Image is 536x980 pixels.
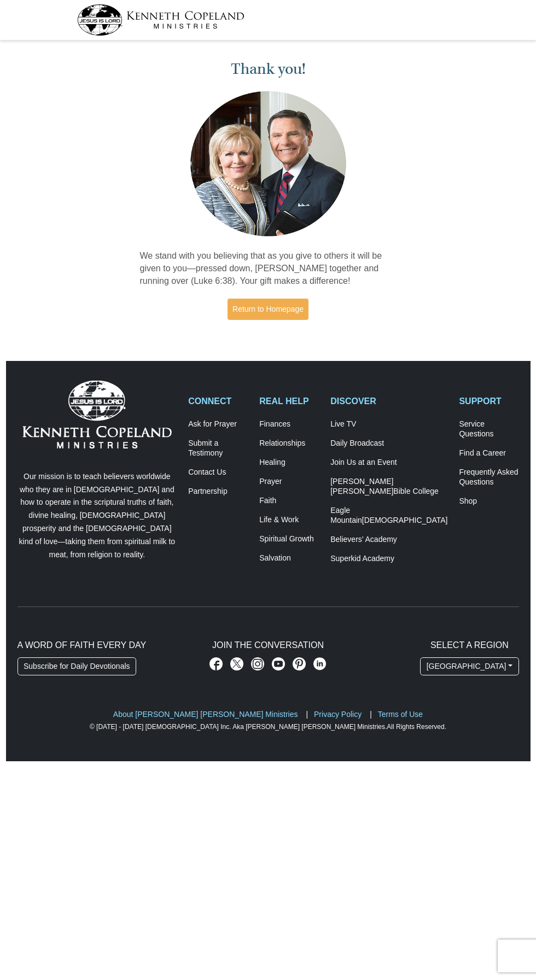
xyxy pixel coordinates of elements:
a: Faith [259,496,319,506]
a: Find a Career [459,448,518,458]
h1: Thank you! [140,60,397,78]
p: We stand with you believing that as you give to others it will be given to you—pressed down, [PER... [140,250,397,288]
h2: DISCOVER [330,396,447,406]
a: Partnership [188,487,248,497]
a: Service Questions [459,419,518,439]
a: Finances [259,419,319,429]
a: Join Us at an Event [330,458,447,468]
a: Healing [259,458,319,468]
a: Shop [459,497,518,506]
a: Spiritual Growth [259,534,319,544]
img: kcm-header-logo.svg [77,4,244,36]
a: Submit a Testimony [188,439,248,458]
p: All Rights Reserved. [18,721,519,732]
span: A Word of Faith Every Day [18,640,147,650]
a: Live TV [330,419,447,429]
a: Believers’ Academy [330,535,447,545]
a: About [PERSON_NAME] [PERSON_NAME] Ministries [113,710,298,719]
p: Our mission is to teach believers worldwide who they are in [DEMOGRAPHIC_DATA] and how to operate... [18,470,177,562]
a: Subscribe for Daily Devotionals [18,657,137,676]
h2: CONNECT [188,396,248,406]
a: [DEMOGRAPHIC_DATA] Inc. [145,723,231,731]
img: Kenneth and Gloria [188,89,349,239]
h2: Join The Conversation [188,640,348,650]
a: Relationships [259,439,319,448]
a: Prayer [259,477,319,487]
a: Salvation [259,553,319,563]
h2: SUPPORT [459,396,518,406]
a: Terms of Use [378,710,423,719]
a: [PERSON_NAME] [PERSON_NAME]Bible College [330,477,447,497]
a: Contact Us [188,468,248,477]
a: Superkid Academy [330,554,447,564]
span: Bible College [393,487,439,495]
button: [GEOGRAPHIC_DATA] [420,657,518,676]
h2: REAL HELP [259,396,319,406]
a: Aka [PERSON_NAME] [PERSON_NAME] Ministries. [232,723,387,731]
a: Return to Homepage [228,299,308,320]
img: Kenneth Copeland Ministries [22,381,172,448]
a: Privacy Policy [314,710,362,719]
a: Frequently AskedQuestions [459,468,518,487]
a: Ask for Prayer [188,419,248,429]
span: [DEMOGRAPHIC_DATA] [362,516,448,524]
a: Life & Work [259,515,319,525]
h2: Select A Region [420,640,518,650]
a: Daily Broadcast [330,439,447,448]
a: © [DATE] - [DATE] [90,723,143,731]
a: Eagle Mountain[DEMOGRAPHIC_DATA] [330,506,447,526]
